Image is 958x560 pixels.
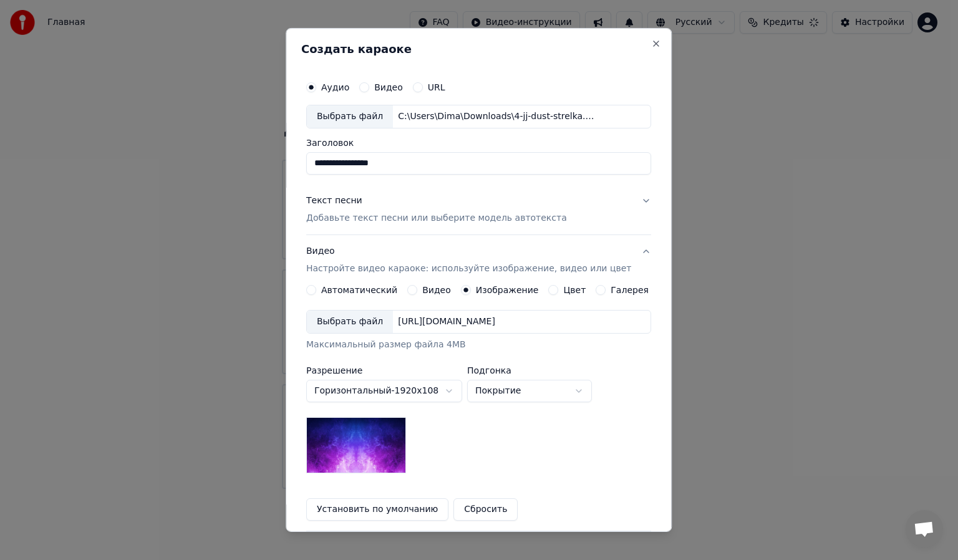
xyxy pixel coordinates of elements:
[564,286,586,294] label: Цвет
[306,212,567,224] p: Добавьте текст песни или выберите модель автотекста
[321,286,397,294] label: Автоматический
[374,83,403,92] label: Видео
[306,263,631,275] p: Настройте видео караоке: используйте изображение, видео или цвет
[307,105,393,128] div: Выбрать файл
[306,195,362,207] div: Текст песни
[306,339,651,351] div: Максимальный размер файла 4MB
[306,235,651,285] button: ВидеоНастройте видео караоке: используйте изображение, видео или цвет
[393,316,500,328] div: [URL][DOMAIN_NAME]
[454,498,518,521] button: Сбросить
[611,286,649,294] label: Галерея
[306,285,651,531] div: ВидеоНастройте видео караоке: используйте изображение, видео или цвет
[428,83,445,92] label: URL
[307,311,393,333] div: Выбрать файл
[467,366,592,375] label: Подгонка
[306,245,631,275] div: Видео
[306,498,448,521] button: Установить по умолчанию
[476,286,539,294] label: Изображение
[301,44,656,55] h2: Создать караоке
[306,138,651,147] label: Заголовок
[422,286,451,294] label: Видео
[393,110,605,123] div: C:\Users\Dima\Downloads\4-jj-dust-strelka.mp3
[306,366,462,375] label: Разрешение
[306,185,651,234] button: Текст песниДобавьте текст песни или выберите модель автотекста
[321,83,349,92] label: Аудио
